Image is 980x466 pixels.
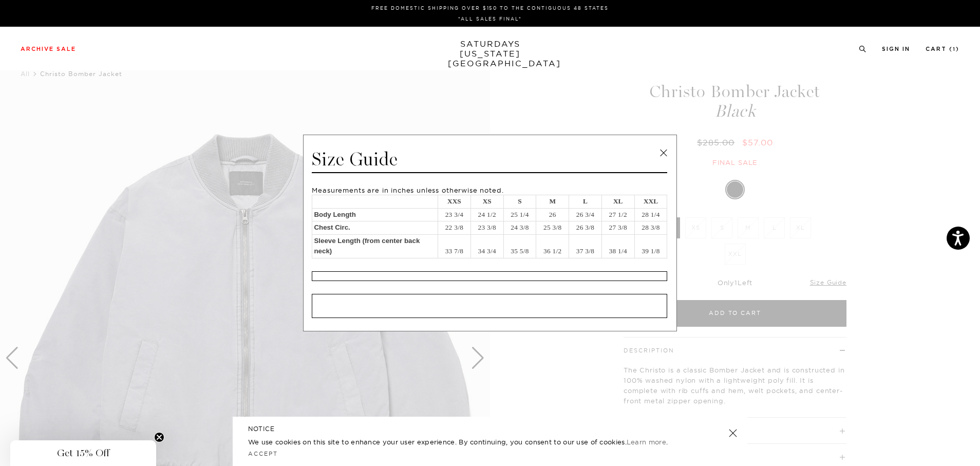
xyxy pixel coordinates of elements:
[470,221,503,235] td: 23 3/8
[470,234,503,258] td: 34 3/4
[503,221,536,235] td: 24 3/8
[569,221,602,235] td: 26 3/8
[627,438,666,446] a: Learn more
[21,46,76,52] a: Archive Sale
[503,208,536,221] td: 25 1/4
[154,432,164,442] button: Close teaser
[634,234,667,258] td: 39 1/8
[10,440,156,466] div: Get 15% OffClose teaser
[882,46,910,52] a: Sign In
[536,208,569,221] td: 26
[536,234,569,258] td: 36 1/2
[503,195,536,209] td: S
[438,221,471,235] td: 22 3/8
[57,447,109,459] span: Get 15% Off
[926,46,959,52] a: Cart (1)
[601,195,634,209] td: XL
[470,208,503,221] td: 24 1/2
[634,221,667,235] td: 28 3/8
[312,221,438,235] td: Chest Circ.
[438,208,471,221] td: 23 3/4
[312,186,667,258] div: ​Measurements are in inches unless otherwise noted.
[634,195,667,209] td: XXL
[438,234,471,258] td: 33 7/8
[601,208,634,221] td: 27 1/2
[312,208,438,221] td: Body Length
[953,47,956,52] small: 1
[248,450,278,457] a: Accept
[25,4,955,12] p: FREE DOMESTIC SHIPPING OVER $150 TO THE CONTIGUOUS 48 STATES
[569,208,602,221] td: 26 3/4
[601,234,634,258] td: 38 1/4
[312,148,667,173] div: Size Guide
[470,195,503,209] td: XS
[248,424,732,434] h5: NOTICE
[536,195,569,209] td: M
[248,437,695,447] p: We use cookies on this site to enhance your user experience. By continuing, you consent to our us...
[569,234,602,258] td: 37 3/8
[25,15,955,23] p: *ALL SALES FINAL*
[601,221,634,235] td: 27 3/8
[634,208,667,221] td: 28 1/4
[569,195,602,209] td: L
[312,234,438,258] td: Sleeve Length (from center back neck)
[503,234,536,258] td: 35 5/8
[536,221,569,235] td: 25 3/8
[448,39,533,68] a: SATURDAYS[US_STATE][GEOGRAPHIC_DATA]
[438,195,471,209] td: XXS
